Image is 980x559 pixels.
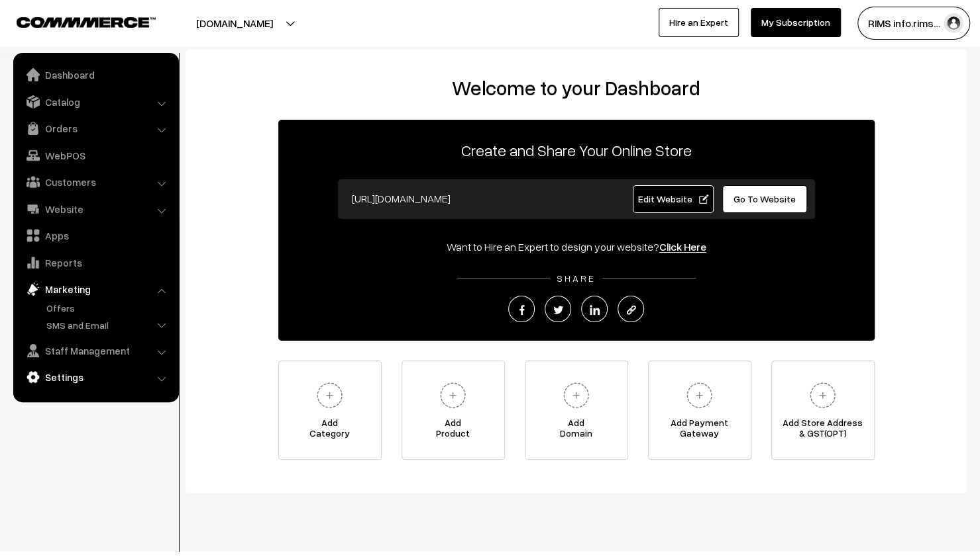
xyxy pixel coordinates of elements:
img: plus.svg [311,377,348,413]
a: Staff Management [17,339,174,363]
span: Add Product [402,417,504,444]
a: Marketing [17,277,174,301]
a: Offers [43,301,174,315]
button: [DOMAIN_NAME] [150,7,319,40]
a: Add PaymentGateway [648,361,751,460]
p: Create and Share Your Online Store [278,138,875,162]
a: Catalog [17,90,174,114]
a: My Subscription [751,8,841,37]
img: COMMMERCE [17,17,156,27]
a: Orders [17,116,174,140]
a: Edit Website [633,185,714,213]
a: Customers [17,170,174,194]
span: Go To Website [734,193,796,204]
span: Add Store Address & GST(OPT) [772,417,874,444]
img: plus.svg [435,377,471,413]
img: plus.svg [558,377,594,413]
a: Website [17,197,174,221]
a: SMS and Email [43,318,174,332]
img: plus.svg [804,377,841,413]
a: Settings [17,365,174,389]
img: plus.svg [681,377,718,413]
h2: Welcome to your Dashboard [199,76,953,100]
span: Add Category [279,417,381,444]
a: AddCategory [278,361,382,460]
span: Add Domain [525,417,627,444]
a: Reports [17,251,174,275]
span: SHARE [550,273,602,284]
a: Add Store Address& GST(OPT) [771,361,875,460]
div: Want to Hire an Expert to design your website? [278,239,875,255]
a: Hire an Expert [659,8,739,37]
a: WebPOS [17,144,174,167]
a: Apps [17,224,174,247]
a: Go To Website [722,185,808,213]
button: RIMS info.rims… [857,7,970,40]
a: Click Here [659,240,706,253]
span: Edit Website [637,193,708,204]
span: Add Payment Gateway [649,417,751,444]
a: Dashboard [17,63,174,87]
a: AddProduct [402,361,505,460]
img: user [944,13,963,33]
a: AddDomain [525,361,628,460]
a: COMMMERCE [17,13,133,29]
